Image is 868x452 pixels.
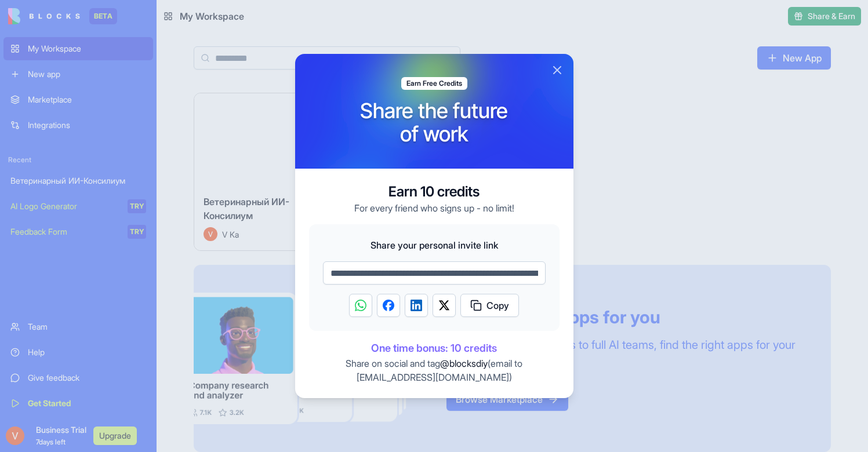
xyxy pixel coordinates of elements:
span: Copy [486,298,509,312]
p: Share on social and tag (email to ) [309,356,560,384]
button: Share on LinkedIn [405,294,428,317]
img: LinkedIn [411,300,422,311]
img: WhatsApp [355,300,366,311]
a: [EMAIL_ADDRESS][DOMAIN_NAME] [357,371,509,383]
button: Copy [460,294,519,317]
h1: Share the future of work [360,99,508,145]
span: @blocksdiy [440,358,488,369]
h3: Earn 10 credits [354,183,514,201]
span: One time bonus: 10 credits [309,340,560,356]
button: Share on Facebook [377,294,400,317]
button: Close [550,63,564,77]
span: Earn Free Credits [406,79,462,88]
img: Twitter [438,300,450,311]
button: Share on Twitter [433,294,456,317]
img: Facebook [383,300,394,311]
button: Share on WhatsApp [349,294,372,317]
span: Share your personal invite link [323,238,546,252]
p: For every friend who signs up - no limit! [354,201,514,215]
